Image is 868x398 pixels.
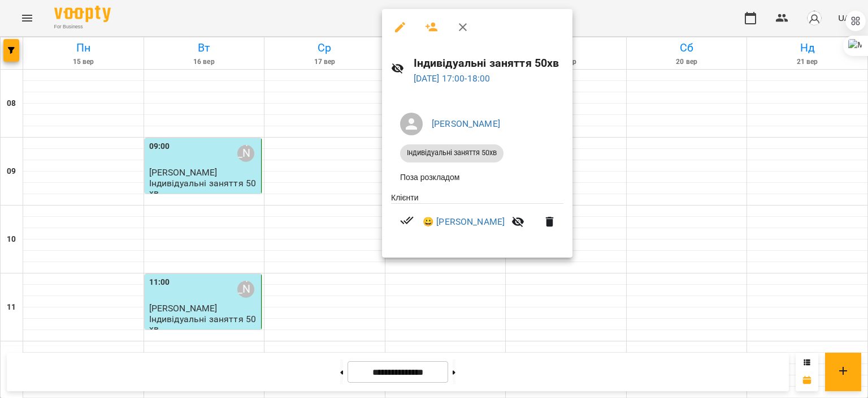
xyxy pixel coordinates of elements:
[414,54,563,72] h6: Індивідуальні заняття 50хв
[391,192,563,245] ul: Клієнти
[414,73,491,84] a: [DATE] 17:00-18:00
[432,118,500,129] a: [PERSON_NAME]
[400,148,504,158] span: Індивідуальні заняття 50хв
[400,213,414,227] svg: Візит сплачено
[391,167,563,187] li: Поза розкладом
[423,215,505,229] a: 😀 [PERSON_NAME]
